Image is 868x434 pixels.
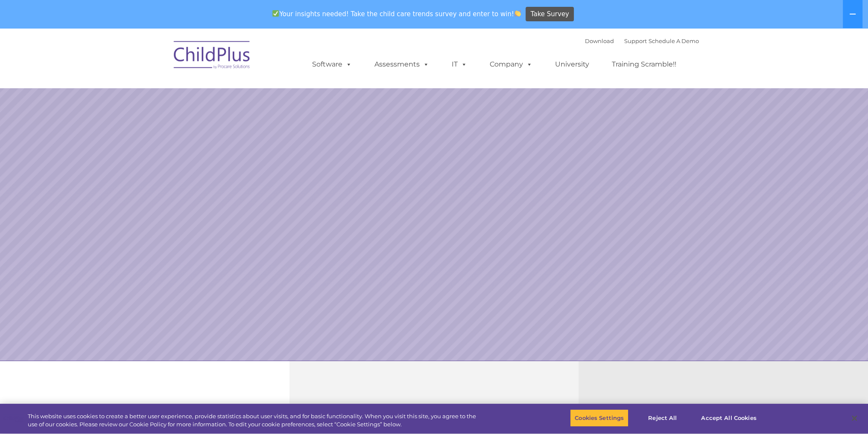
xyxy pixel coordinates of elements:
[304,56,360,73] a: Software
[603,56,685,73] a: Training Scramble!!
[845,409,864,428] button: Close
[547,56,598,73] a: University
[649,38,699,44] a: Schedule A Demo
[443,56,476,73] a: IT
[170,35,255,78] img: ChildPlus by Procare Solutions
[624,38,647,44] a: Support
[531,7,569,22] span: Take Survey
[366,56,438,73] a: Assessments
[636,409,689,427] button: Reject All
[514,10,521,17] img: 👏
[585,38,614,44] a: Download
[585,38,699,44] font: |
[119,91,155,98] span: Phone number
[28,412,477,429] div: This website uses cookies to create a better user experience, provide statistics about user visit...
[570,409,628,427] button: Cookies Settings
[526,7,574,22] a: Take Survey
[272,10,279,17] img: ✅
[269,6,525,22] span: Your insights needed! Take the child care trends survey and enter to win!
[119,56,145,63] span: Last name
[481,56,541,73] a: Company
[696,409,761,427] button: Accept All Cookies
